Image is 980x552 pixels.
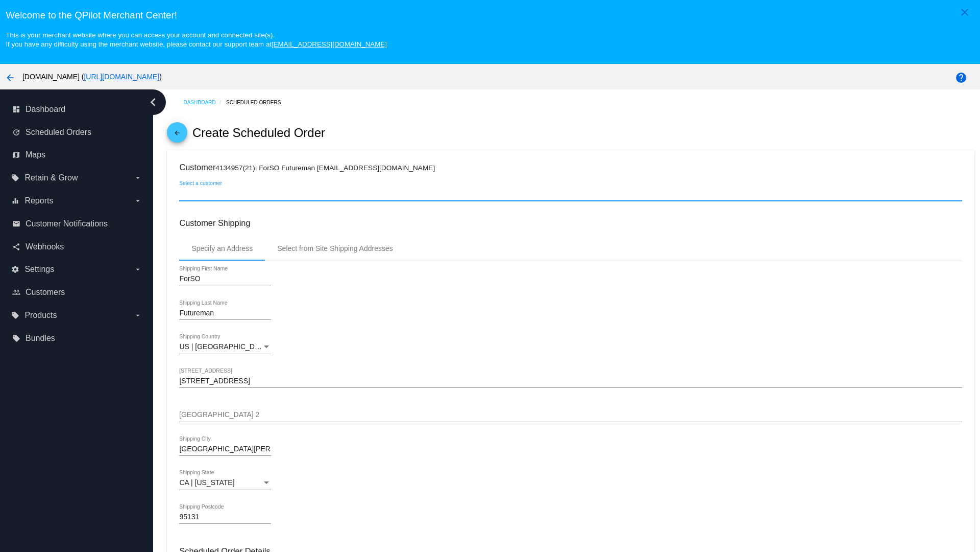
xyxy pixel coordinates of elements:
input: Select a customer [179,190,962,198]
span: Bundles [26,334,55,343]
span: Scheduled Orders [26,128,91,137]
a: local_offer Bundles [12,330,142,347]
i: arrow_drop_down [134,197,142,205]
h2: Create Scheduled Order [192,126,325,140]
i: people_outline [12,288,20,296]
i: chevron_left [145,94,161,110]
small: This is your merchant website where you can access your account and connected site(s). If you hav... [6,31,386,48]
h3: Welcome to the QPilot Merchant Center! [6,10,974,21]
i: update [12,128,20,136]
input: Shipping First Name [179,275,271,283]
h3: Customer [179,163,962,172]
mat-select: Shipping Country [179,343,271,351]
mat-icon: help [955,72,967,84]
span: Customers [26,288,65,297]
span: Reports [24,196,53,205]
mat-select: Shipping State [179,479,271,487]
i: local_offer [11,311,19,319]
span: US | [GEOGRAPHIC_DATA] [179,342,269,351]
a: email Customer Notifications [12,216,142,232]
i: settings [11,265,19,273]
a: [URL][DOMAIN_NAME] [84,73,159,81]
a: map Maps [12,147,142,163]
i: arrow_drop_down [134,265,142,273]
a: people_outline Customers [12,284,142,301]
span: [DOMAIN_NAME] ( ) [22,73,162,81]
i: dashboard [12,105,20,113]
span: Settings [24,265,54,274]
input: Shipping Street 2 [179,411,962,419]
a: update Scheduled Orders [12,124,142,141]
span: Maps [26,150,45,159]
i: email [12,220,20,228]
span: Webhooks [26,242,64,251]
input: Shipping City [179,445,271,453]
div: Specify an Address [191,244,253,252]
i: arrow_drop_down [134,174,142,182]
mat-icon: close [959,6,971,18]
div: Select from Site Shipping Addresses [277,244,393,252]
a: [EMAIL_ADDRESS][DOMAIN_NAME] [272,40,387,48]
i: map [12,151,20,159]
input: Shipping Postcode [179,513,271,521]
a: Scheduled Orders [226,95,290,110]
h3: Customer Shipping [179,218,962,228]
span: CA | [US_STATE] [179,478,234,487]
i: arrow_drop_down [134,311,142,319]
input: Shipping Street 1 [179,377,962,385]
a: share Webhooks [12,239,142,255]
i: share [12,243,20,251]
span: Dashboard [26,105,65,114]
mat-icon: arrow_back [171,129,183,142]
input: Shipping Last Name [179,309,271,317]
a: Dashboard [183,95,226,110]
i: local_offer [11,174,19,182]
span: Customer Notifications [26,219,108,228]
mat-icon: arrow_back [4,72,16,84]
span: Products [24,311,57,320]
a: dashboard Dashboard [12,101,142,118]
small: 4134957(21): ForSO Futureman [EMAIL_ADDRESS][DOMAIN_NAME] [215,164,435,172]
i: equalizer [11,197,19,205]
span: Retain & Grow [24,173,78,182]
i: local_offer [12,334,20,342]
